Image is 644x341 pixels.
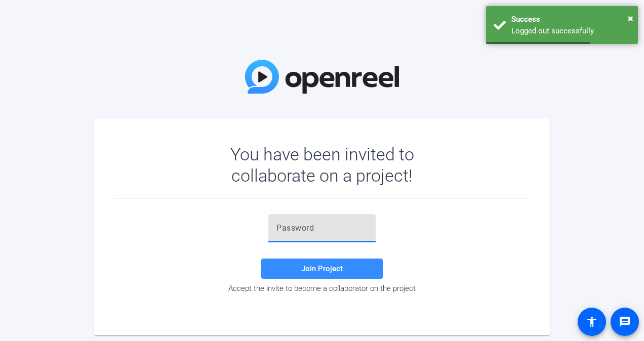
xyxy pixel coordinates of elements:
mat-icon: message [619,316,631,328]
mat-icon: accessibility [586,316,598,328]
span: × [628,12,633,24]
button: Join Project [261,259,383,279]
button: Close [628,11,633,26]
div: Logged out successfully [511,25,630,37]
div: Accept the invite to become a collaborator on the project [114,284,530,293]
input: Password [276,222,368,234]
img: OpenReel Logo [245,60,399,94]
span: Join Project [301,264,343,273]
div: Success [511,14,630,25]
div: You have been invited to collaborate on a project! [201,144,444,186]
